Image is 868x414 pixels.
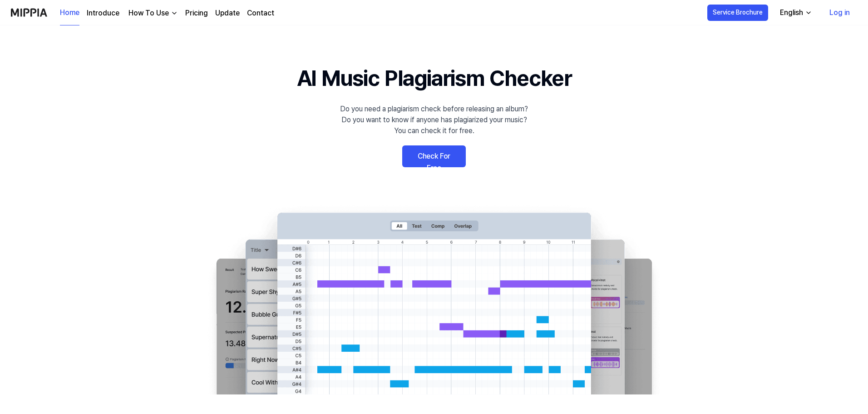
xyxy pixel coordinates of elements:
a: Introduce [87,8,119,19]
button: Service Brochure [707,5,768,21]
a: Home [60,0,79,25]
div: How To Use [127,8,171,19]
a: Check For Free [402,145,466,167]
div: Do you need a plagiarism check before releasing an album? Do you want to know if anyone has plagi... [340,104,528,136]
a: Contact [247,8,274,19]
a: Update [215,8,240,19]
img: main Image [198,204,670,394]
button: English [773,4,818,22]
img: down [171,10,178,17]
a: Pricing [185,8,208,19]
h1: AI Music Plagiarism Checker [297,62,572,95]
button: How To Use [127,8,178,19]
div: English [778,7,805,18]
